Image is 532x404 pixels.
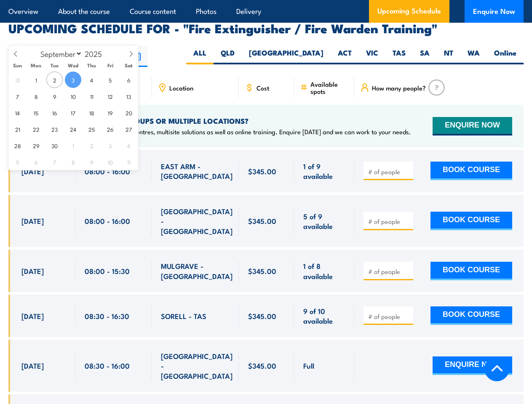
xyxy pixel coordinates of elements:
[248,361,276,370] span: $345.00
[460,48,487,64] label: WA
[21,311,44,321] span: [DATE]
[46,137,63,154] span: September 30, 2025
[65,154,81,170] span: October 8, 2025
[368,167,410,176] input: # of people
[45,63,64,68] span: Tue
[161,311,206,321] span: SORELL - TAS
[102,104,118,121] span: September 19, 2025
[85,216,130,226] span: 08:00 - 16:00
[303,361,314,370] span: Full
[161,161,233,181] span: EAST ARM - [GEOGRAPHIC_DATA]
[368,312,410,321] input: # of people
[65,88,81,104] span: September 10, 2025
[21,361,44,370] span: [DATE]
[83,137,100,154] span: October 2, 2025
[21,166,44,176] span: [DATE]
[102,88,118,104] span: September 12, 2025
[83,104,100,121] span: September 18, 2025
[102,154,118,170] span: October 10, 2025
[101,63,120,68] span: Fri
[430,212,512,230] button: BOOK COURSE
[82,48,110,58] input: Year
[368,217,410,226] input: # of people
[161,206,233,236] span: [GEOGRAPHIC_DATA] - [GEOGRAPHIC_DATA]
[120,104,137,121] span: September 20, 2025
[46,154,63,170] span: October 7, 2025
[65,121,81,137] span: September 24, 2025
[437,48,460,64] label: NT
[37,48,83,59] select: Month
[331,48,359,64] label: ACT
[120,137,137,154] span: October 4, 2025
[385,48,413,64] label: TAS
[120,121,137,137] span: September 27, 2025
[28,121,44,137] span: September 22, 2025
[430,162,512,180] button: BOOK COURSE
[65,104,81,121] span: September 17, 2025
[214,48,242,64] label: QLD
[303,211,345,231] span: 5 of 9 available
[430,262,512,280] button: BOOK COURSE
[430,306,512,325] button: BOOK COURSE
[83,72,100,88] span: September 4, 2025
[120,154,137,170] span: October 11, 2025
[83,121,100,137] span: September 25, 2025
[161,261,233,281] span: MULGRAVE - [GEOGRAPHIC_DATA]
[120,88,137,104] span: September 13, 2025
[9,137,26,154] span: September 28, 2025
[186,48,214,64] label: ALL
[359,48,385,64] label: VIC
[21,128,411,136] p: We offer onsite training, training at our centres, multisite solutions as well as online training...
[161,351,233,380] span: [GEOGRAPHIC_DATA] - [GEOGRAPHIC_DATA]
[85,361,130,370] span: 08:30 - 16:00
[248,311,276,321] span: $345.00
[85,311,129,321] span: 08:30 - 16:30
[83,154,100,170] span: October 9, 2025
[9,121,26,137] span: September 21, 2025
[372,84,426,91] span: How many people?
[27,63,45,68] span: Mon
[303,261,345,281] span: 1 of 8 available
[65,72,81,88] span: September 3, 2025
[433,117,512,136] button: ENQUIRE NOW
[102,121,118,137] span: September 26, 2025
[21,266,44,276] span: [DATE]
[9,104,26,121] span: September 14, 2025
[28,88,44,104] span: September 8, 2025
[102,72,118,88] span: September 5, 2025
[303,306,345,326] span: 9 of 10 available
[83,63,101,68] span: Thu
[248,216,276,226] span: $345.00
[8,63,27,68] span: Sun
[120,63,138,68] span: Sat
[303,161,345,181] span: 1 of 9 available
[21,216,44,226] span: [DATE]
[368,267,410,276] input: # of people
[9,154,26,170] span: October 5, 2025
[85,166,130,176] span: 08:00 - 16:00
[8,22,524,33] h2: UPCOMING SCHEDULE FOR - "Fire Extinguisher / Fire Warden Training"
[85,266,130,276] span: 08:00 - 15:30
[102,137,118,154] span: October 3, 2025
[248,166,276,176] span: $345.00
[120,72,137,88] span: September 6, 2025
[9,72,26,88] span: August 31, 2025
[169,84,193,91] span: Location
[21,116,411,125] h4: NEED TRAINING FOR LARGER GROUPS OR MULTIPLE LOCATIONS?
[242,48,331,64] label: [GEOGRAPHIC_DATA]
[28,154,44,170] span: October 6, 2025
[28,104,44,121] span: September 15, 2025
[65,137,81,154] span: October 1, 2025
[9,88,26,104] span: September 7, 2025
[83,88,100,104] span: September 11, 2025
[413,48,437,64] label: SA
[28,72,44,88] span: September 1, 2025
[257,84,269,91] span: Cost
[487,48,524,64] label: Online
[64,63,83,68] span: Wed
[248,266,276,276] span: $345.00
[28,137,44,154] span: September 29, 2025
[46,72,63,88] span: September 2, 2025
[46,121,63,137] span: September 23, 2025
[433,356,512,375] button: ENQUIRE NOW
